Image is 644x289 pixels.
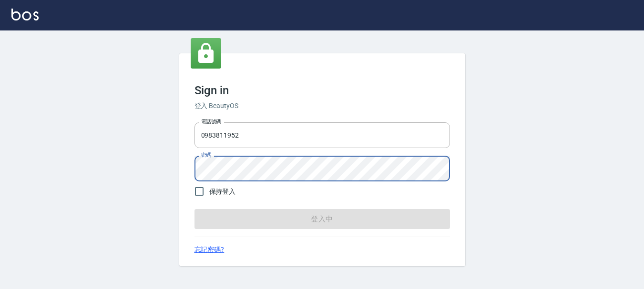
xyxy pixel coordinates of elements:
[194,84,450,97] h3: Sign in
[194,245,225,255] a: 忘記密碼?
[209,187,236,197] span: 保持登入
[201,118,221,125] label: 電話號碼
[201,151,211,159] label: 密碼
[194,101,450,111] h6: 登入 BeautyOS
[11,9,39,20] img: Logo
